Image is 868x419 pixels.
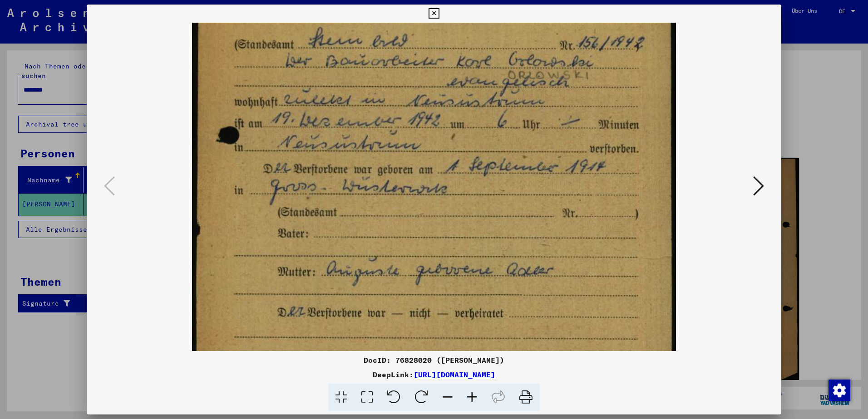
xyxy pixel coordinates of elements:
a: [URL][DOMAIN_NAME] [414,370,495,379]
div: DocID: 76828020 ([PERSON_NAME]) [87,355,781,365]
div: Zustimmung ändern [828,379,850,401]
img: Zustimmung ändern [829,380,850,401]
div: DeepLink: [87,369,781,380]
